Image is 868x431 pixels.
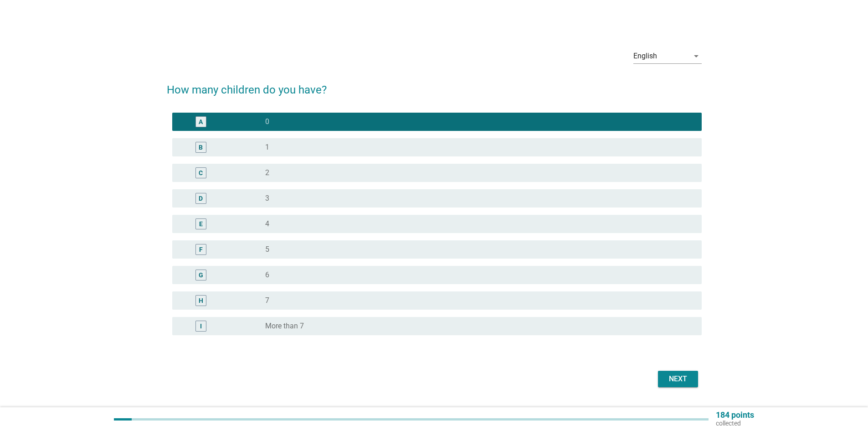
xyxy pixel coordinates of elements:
label: 2 [265,168,269,177]
div: I [200,321,202,331]
i: arrow_drop_down [691,51,702,62]
label: 3 [265,194,269,203]
h2: How many children do you have? [167,73,702,98]
div: E [199,219,203,228]
div: English [633,52,657,60]
label: 1 [265,143,269,152]
div: C [199,168,203,177]
div: G [199,270,203,280]
p: 184 points [716,411,754,419]
label: More than 7 [265,322,304,331]
label: 5 [265,245,269,254]
label: 0 [265,117,269,126]
div: A [199,117,203,126]
label: 4 [265,219,269,228]
button: Next [658,371,698,387]
div: D [199,193,203,203]
div: F [199,244,203,254]
div: H [199,296,203,305]
label: 7 [265,296,269,305]
label: 6 [265,270,269,280]
p: collected [716,419,754,427]
div: Next [665,374,691,384]
div: B [199,142,203,152]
